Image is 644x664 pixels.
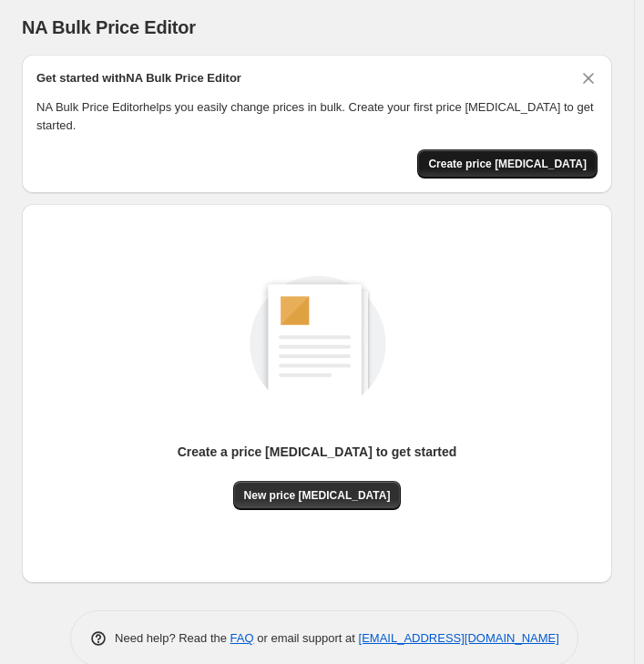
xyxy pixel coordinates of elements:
[178,443,457,461] p: Create a price [MEDICAL_DATA] to get started
[22,17,196,37] span: NA Bulk Price Editor
[417,149,598,179] button: Create price change job
[579,69,598,87] button: Dismiss card
[36,98,598,135] p: NA Bulk Price Editor helps you easily change prices in bulk. Create your first price [MEDICAL_DAT...
[254,631,359,645] span: or email support at
[230,631,254,645] a: FAQ
[36,69,241,87] h2: Get started with NA Bulk Price Editor
[115,631,230,645] span: Need help? Read the
[244,488,391,503] span: New price [MEDICAL_DATA]
[428,157,587,171] span: Create price [MEDICAL_DATA]
[233,481,402,510] button: New price [MEDICAL_DATA]
[359,631,559,645] a: [EMAIL_ADDRESS][DOMAIN_NAME]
